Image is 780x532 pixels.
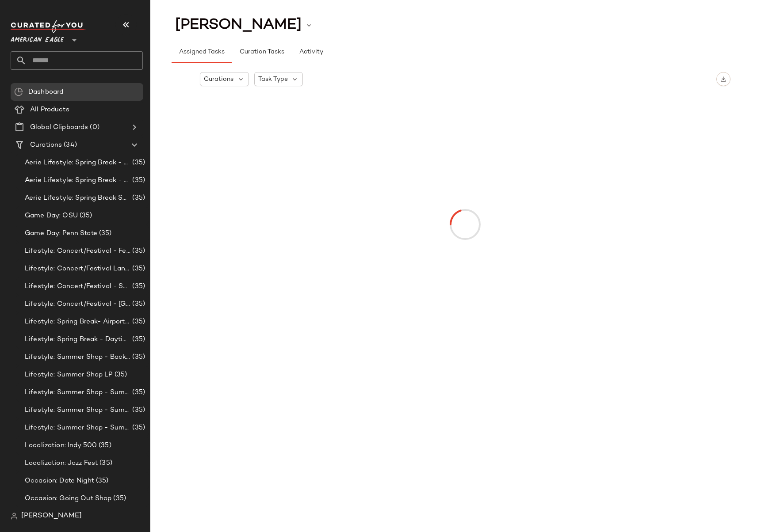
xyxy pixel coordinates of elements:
[130,317,145,327] span: (35)
[130,281,145,292] span: (35)
[25,281,130,292] span: Lifestyle: Concert/Festival - Sporty
[25,228,97,239] span: Game Day: Penn State
[130,175,145,186] span: (35)
[11,513,18,520] img: svg%3e
[204,75,233,84] span: Curations
[130,193,145,203] span: (35)
[25,246,130,256] span: Lifestyle: Concert/Festival - Femme
[98,458,112,468] span: (35)
[113,370,127,380] span: (35)
[30,122,88,133] span: Global Clipboards
[130,264,145,274] span: (35)
[30,140,62,150] span: Curations
[258,75,288,84] span: Task Type
[130,334,145,345] span: (35)
[21,511,82,521] span: [PERSON_NAME]
[111,494,126,504] span: (35)
[25,334,130,345] span: Lifestyle: Spring Break - Daytime Casual
[25,423,130,433] span: Lifestyle: Summer Shop - Summer Study Sessions
[14,87,23,96] img: svg%3e
[239,49,284,56] span: Curation Tasks
[25,370,113,380] span: Lifestyle: Summer Shop LP
[25,317,130,327] span: Lifestyle: Spring Break- Airport Style
[25,494,111,504] span: Occasion: Going Out Shop
[130,299,145,309] span: (35)
[11,30,64,46] span: American Eagle
[25,158,130,168] span: Aerie Lifestyle: Spring Break - Girly/Femme
[299,49,323,56] span: Activity
[94,476,109,486] span: (35)
[78,211,92,221] span: (35)
[25,441,97,451] span: Localization: Indy 500
[25,193,130,203] span: Aerie Lifestyle: Spring Break Swimsuits Landing Page
[25,388,130,398] span: Lifestyle: Summer Shop - Summer Abroad
[130,388,145,398] span: (35)
[130,423,145,433] span: (35)
[175,17,302,34] span: [PERSON_NAME]
[30,105,69,115] span: All Products
[62,140,77,150] span: (34)
[88,122,99,133] span: (0)
[130,352,145,362] span: (35)
[25,458,98,468] span: Localization: Jazz Fest
[25,405,130,415] span: Lifestyle: Summer Shop - Summer Internship
[130,405,145,415] span: (35)
[25,264,130,274] span: Lifestyle: Concert/Festival Landing Page
[25,211,78,221] span: Game Day: OSU
[11,20,86,33] img: cfy_white_logo.C9jOOHJF.svg
[28,87,63,97] span: Dashboard
[25,352,130,362] span: Lifestyle: Summer Shop - Back to School Essentials
[25,175,130,186] span: Aerie Lifestyle: Spring Break - Sporty
[130,246,145,256] span: (35)
[97,228,112,239] span: (35)
[25,299,130,309] span: Lifestyle: Concert/Festival - [GEOGRAPHIC_DATA]
[25,476,94,486] span: Occasion: Date Night
[130,158,145,168] span: (35)
[97,441,111,451] span: (35)
[720,76,726,82] img: svg%3e
[179,49,225,56] span: Assigned Tasks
